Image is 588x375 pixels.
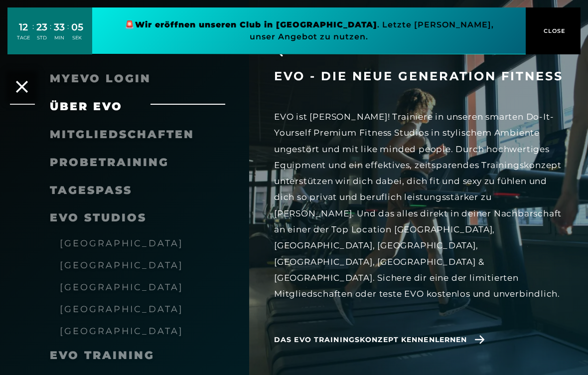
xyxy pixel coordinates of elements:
span: CLOSE [541,26,566,35]
div: 05 [71,20,83,34]
div: : [32,21,34,47]
div: SEK [71,34,83,41]
span: Über EVO [50,100,123,113]
button: CLOSE [526,7,581,54]
div: TAGE [17,34,30,41]
div: 12 [17,20,30,34]
div: MIN [54,34,65,41]
div: STD [36,34,47,41]
div: 23 [36,20,47,34]
div: : [50,21,51,47]
div: 33 [54,20,65,34]
a: MyEVO Login [50,72,151,85]
h3: EVO - die neue Generation Fitness [274,69,563,84]
div: : [67,21,69,47]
